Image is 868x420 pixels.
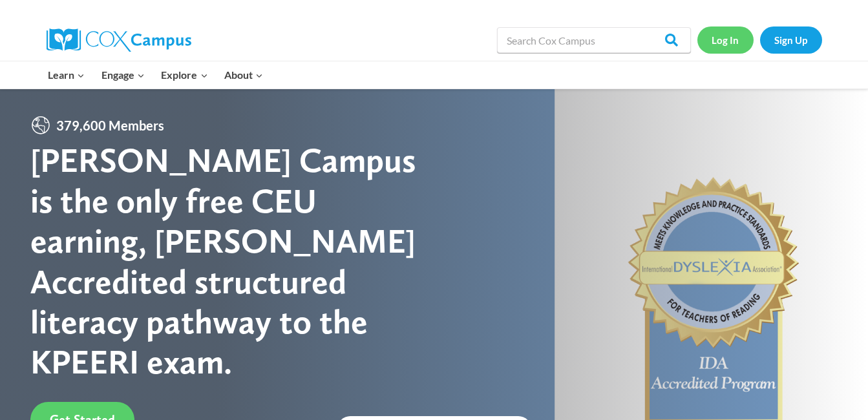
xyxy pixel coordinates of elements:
span: 379,600 Members [51,115,169,136]
nav: Secondary Navigation [697,26,822,53]
input: Search Cox Campus [497,27,691,53]
a: Sign Up [760,26,822,53]
nav: Primary Navigation [40,61,271,89]
button: Child menu of Explore [153,61,217,89]
button: Child menu of Engage [93,61,153,89]
button: Child menu of Learn [40,61,94,89]
button: Child menu of About [216,61,271,89]
div: [PERSON_NAME] Campus is the only free CEU earning, [PERSON_NAME] Accredited structured literacy p... [30,140,434,382]
img: Cox Campus [47,28,191,52]
a: Log In [697,26,754,53]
